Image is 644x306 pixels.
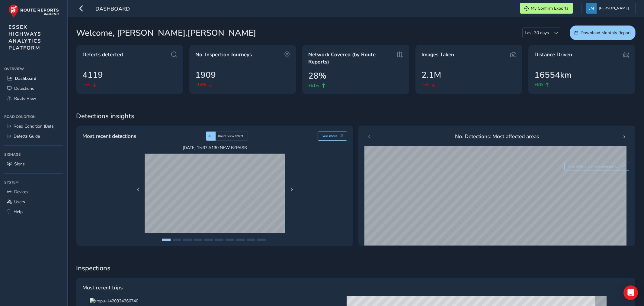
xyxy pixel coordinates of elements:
span: Detections [14,86,34,91]
div: Open Intercom Messenger [623,285,638,300]
span: Help [14,209,23,215]
span: Defects detected [82,51,123,58]
img: diamond-layout [586,3,597,14]
span: Most recent trips [82,284,123,291]
a: Defects Guide [4,131,63,141]
a: Users [4,197,63,207]
div: System [4,178,63,187]
a: Help [4,207,63,217]
a: Road Condition (Beta) [4,121,63,131]
div: Road Condition [4,112,63,121]
span: Last 30 days [523,28,551,38]
span: Welcome, [PERSON_NAME].[PERSON_NAME] [76,27,256,39]
a: Devices [4,187,63,197]
span: Dashboard [15,76,36,81]
span: 28% [308,70,326,82]
span: +5% [534,81,543,88]
span: Defects Guide [14,133,40,139]
span: Network Covered (by Route Reports) [308,51,394,65]
button: Page 4 [194,239,202,241]
div: Overview [4,64,63,73]
button: Download Monthly Report [570,25,636,40]
span: See difference for same period [568,164,620,169]
span: Download Monthly Report [581,30,631,36]
div: Signage [4,150,63,159]
span: ESSEX HIGHWAYS ANALYTICS PLATFORM [8,24,41,51]
span: 2.1M [421,69,441,81]
span: AI [208,134,211,138]
span: My Confirm Exports [531,5,569,11]
button: Previous Page [134,185,143,194]
span: Dashboard [95,5,130,14]
button: Page 7 [226,239,234,241]
button: Page 9 [247,239,255,241]
span: Signs [14,161,25,167]
span: No. Detections: Most affected areas [455,132,539,140]
span: Road Condition (Beta) [14,123,55,129]
span: 4119 [82,69,103,81]
button: Page 3 [183,239,192,241]
span: Devices [14,189,28,195]
button: Page 1 [162,239,171,241]
span: 16554km [534,69,572,81]
span: +61% [308,82,319,89]
span: -5% [421,81,430,88]
button: Page 6 [215,239,223,241]
button: See more [318,132,348,141]
div: Route View defect [216,132,248,141]
button: Page 5 [204,239,213,241]
span: Route View defect [218,134,243,138]
button: Page 2 [173,239,181,241]
span: 1909 [195,69,216,81]
button: Next Page [287,185,296,194]
span: Route View [14,96,36,101]
span: Users [14,199,25,205]
button: Page 10 [257,239,266,241]
button: [PERSON_NAME] [586,3,631,14]
span: Most recent detections [82,132,136,140]
span: -16% [195,81,206,88]
button: See difference for same period [564,162,630,171]
div: AI [206,132,216,141]
span: [PERSON_NAME] [599,3,629,14]
span: See more [322,134,338,138]
span: No. Inspection Journeys [195,51,252,58]
a: Route View [4,93,63,103]
span: Inspections [76,264,636,273]
button: My Confirm Exports [520,3,573,14]
span: Detections insights [76,112,636,121]
a: Signs [4,159,63,169]
a: Detections [4,83,63,93]
a: Dashboard [4,73,63,83]
span: -5% [82,81,91,88]
button: Page 8 [236,239,245,241]
span: Distance Driven [534,51,572,58]
span: [DATE] 15:37 , A130 NEW BYPASS [145,145,285,151]
img: rr logo [8,4,59,18]
span: Images Taken [421,51,454,58]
